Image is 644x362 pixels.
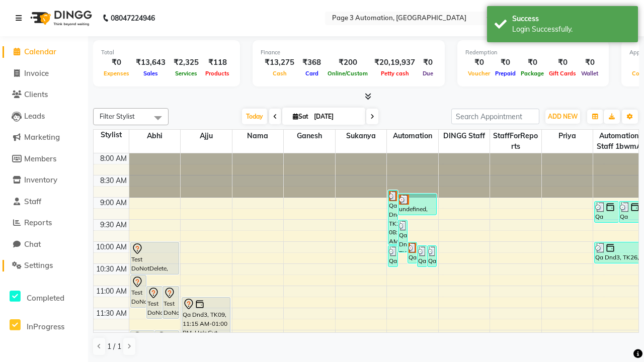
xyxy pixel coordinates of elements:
div: Qa Dnd3, TK23, 09:05 AM-09:35 AM, Hair Cut By Expert-Men [619,202,643,222]
div: Qa Dnd3, TK24, 09:30 AM-10:15 AM, Hair Cut-Men [398,220,407,252]
span: Sales [141,70,160,77]
span: Filter Stylist [100,112,135,120]
div: ₹0 [101,57,132,68]
div: 9:30 AM [98,220,129,230]
div: Redemption [465,48,601,57]
div: Success [512,14,630,24]
div: ₹0 [493,57,518,68]
div: Test DoNotDelete, TK11, 10:00 AM-10:45 AM, Hair Cut-Men [131,242,179,274]
div: Qa Dnd3, TK28, 10:05 AM-10:35 AM, Hair cut Below 12 years (Boy) [388,246,397,266]
a: Members [3,153,86,165]
div: 11:30 AM [94,308,129,319]
span: Voucher [465,70,493,77]
span: Wallet [579,70,601,77]
div: ₹20,19,937 [370,57,419,68]
div: ₹13,275 [261,57,298,68]
span: Cash [270,70,289,77]
input: 2025-10-04 [311,109,361,124]
span: Inventory [24,175,57,185]
span: Nama [232,130,284,142]
span: Completed [27,293,64,303]
span: InProgress [27,322,64,331]
div: 9:00 AM [98,198,129,208]
span: Package [518,70,546,77]
span: Sukanya [336,130,387,142]
span: ADD NEW [548,113,578,120]
a: Clients [3,89,86,101]
span: Settings [24,260,53,270]
a: Leads [3,111,86,122]
div: Login Successfully. [512,24,630,35]
span: StaffForReports [490,130,541,153]
span: 1 / 1 [107,341,121,352]
a: Settings [3,260,86,271]
div: Finance [261,48,437,57]
span: Marketing [24,132,60,142]
span: Today [242,109,267,124]
div: ₹13,643 [132,57,170,68]
div: Total [101,48,232,57]
div: 8:30 AM [98,175,129,186]
span: Due [420,70,436,77]
div: ₹0 [419,57,437,68]
div: ₹200 [325,57,370,68]
a: Chat [3,239,86,250]
div: 10:00 AM [94,242,129,252]
span: Members [24,154,56,163]
div: Qa Dnd3, TK22, 09:05 AM-09:35 AM, Hair cut Below 12 years (Boy) [595,202,618,222]
div: 11:00 AM [94,286,129,297]
span: Expenses [101,70,132,77]
a: Inventory [3,174,86,186]
div: Qa Dnd3, TK30, 10:05 AM-10:35 AM, Hair cut Below 12 years (Boy) [428,246,436,266]
span: Services [173,70,200,77]
span: DINGG Staff [439,130,490,142]
b: 08047224946 [111,4,155,32]
input: Search Appointment [451,109,539,124]
span: Leads [24,111,45,121]
span: Prepaid [493,70,518,77]
button: ADD NEW [545,110,580,124]
div: Test DoNotDelete, TK17, 11:00 AM-11:45 AM, Hair Cut-Men [163,287,178,318]
span: Abhi [129,130,181,142]
span: Priya [542,130,593,142]
div: Test DoNotDelete, TK12, 11:00 AM-11:45 AM, Hair Cut-Men [147,287,162,318]
span: Online/Custom [325,70,370,77]
img: logo [26,4,95,32]
a: Marketing [3,132,86,143]
div: 10:30 AM [94,264,129,275]
div: 8:00 AM [98,153,129,164]
span: Invoice [24,68,49,78]
span: Automation [387,130,438,142]
span: Reports [24,218,52,227]
span: Chat [24,239,41,249]
div: Test DoNotDelete, TK13, 10:45 AM-11:30 AM, Hair Cut-Men [131,276,146,307]
div: ₹2,325 [170,57,203,68]
span: Staff [24,197,41,206]
span: Calendar [24,47,56,56]
span: Petty cash [378,70,412,77]
span: Clients [24,89,48,99]
div: Qa Dnd3, TK29, 10:05 AM-10:35 AM, Hair cut Below 12 years (Boy) [418,246,426,266]
span: Ajju [181,130,232,142]
div: ₹0 [546,57,579,68]
div: Stylist [94,130,129,140]
div: ₹118 [203,57,232,68]
div: ₹0 [465,57,493,68]
a: Calendar [3,46,86,58]
div: ₹0 [579,57,601,68]
span: Ganesh [284,130,335,142]
span: Card [303,70,321,77]
span: Products [203,70,232,77]
div: undefined, TK20, 08:55 AM-09:25 AM, Hair cut Below 12 years (Boy) [398,194,437,215]
div: Qa Dnd3, TK26, 10:00 AM-10:30 AM, Hair cut Below 12 years (Boy) [595,242,642,263]
div: 12:00 PM [95,330,129,341]
span: Sat [290,113,311,120]
div: ₹368 [298,57,325,68]
a: Reports [3,217,86,229]
span: Gift Cards [546,70,579,77]
a: Invoice [3,68,86,79]
div: Qa Dnd3, TK27, 10:00 AM-10:30 AM, Hair cut Below 12 years (Boy) [408,242,417,263]
div: Qa Dnd3, TK21, 08:50 AM-10:05 AM, Hair Cut By Expert-Men,Hair Cut-Men [388,191,397,244]
div: ₹0 [518,57,546,68]
a: Staff [3,196,86,208]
